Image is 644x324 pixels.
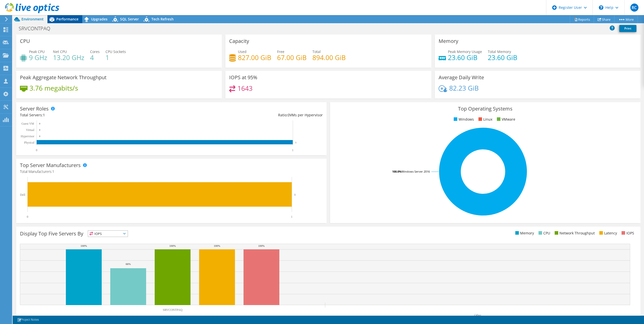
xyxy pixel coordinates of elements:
[120,17,139,21] span: SQL Server
[277,55,307,60] h4: 67.00 GiB
[488,55,517,60] h4: 23.60 GiB
[619,25,636,32] a: Print
[537,230,550,236] li: CPU
[229,75,257,80] h3: IOPS at 95%
[514,230,534,236] li: Memory
[598,230,617,236] li: Latency
[169,244,176,247] text: 100%
[52,169,54,174] span: 1
[53,55,84,60] h4: 13.20 GHz
[448,49,482,54] span: Peak Memory Usage
[91,17,108,21] span: Upgrades
[488,49,511,54] span: Total Memory
[90,49,100,54] span: Cores
[163,308,182,312] text: SRVCONTPAQ
[439,38,458,44] h3: Memory
[21,134,34,138] text: Hypervisor
[30,85,78,91] h4: 3.76 megabits/s
[214,244,220,247] text: 100%
[36,148,37,152] text: 0
[80,244,87,247] text: 100%
[20,169,323,174] h4: Total Manufacturers:
[312,49,321,54] span: Total
[392,170,401,173] tspan: 100.0%
[14,317,42,323] a: Project Notes
[294,193,296,196] text: 1
[448,55,482,60] h4: 23.60 GiB
[43,113,45,117] span: 1
[334,106,637,112] h3: Top Operating Systems
[312,55,346,60] h4: 894.00 GiB
[630,4,638,12] span: RC
[27,215,28,219] text: 0
[288,113,290,117] span: 0
[26,128,35,132] text: Virtual
[20,163,81,168] h3: Top Server Manufacturers
[53,49,67,54] span: Net CPU
[171,112,323,118] div: Ratio: VMs per Hypervisor
[21,17,44,21] span: Environment
[291,215,292,219] text: 1
[20,38,30,44] h3: CPU
[20,75,106,80] h3: Peak Aggregate Network Throughput
[29,55,47,60] h4: 9 GHz
[477,117,492,122] li: Linux
[229,38,249,44] h3: Capacity
[20,112,171,118] div: Total Servers:
[39,129,40,131] text: 0
[39,135,40,138] text: 0
[21,122,34,125] text: Guest VM
[401,170,430,173] tspan: Windows Server 2016
[56,17,78,21] span: Performance
[452,117,474,122] li: Windows
[39,122,40,125] text: 0
[238,55,271,60] h4: 827.00 GiB
[570,15,594,23] a: Reports
[292,148,293,152] text: 1
[238,49,247,54] span: Used
[24,141,34,144] text: Physical
[237,86,253,91] h4: 1643
[90,55,100,60] h4: 4
[20,193,25,197] text: Dell
[105,55,126,60] h4: 1
[439,75,484,80] h3: Average Daily Write
[258,244,265,247] text: 100%
[277,49,284,54] span: Free
[553,230,595,236] li: Network Throughput
[126,262,131,265] text: 66%
[151,17,174,21] span: Tech Refresh
[88,231,128,237] span: IOPS
[496,117,515,122] li: VMware
[105,49,126,54] span: CPU Sockets
[474,313,481,317] text: Other
[295,141,297,144] text: 1
[594,15,614,23] a: Share
[29,49,45,54] span: Peak CPU
[620,230,634,236] li: IOPS
[614,15,638,23] a: More
[599,5,603,10] svg: \n
[449,85,479,91] h4: 82.23 GiB
[16,26,58,31] h1: SRVCONTPAQ
[20,106,49,112] h3: Server Roles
